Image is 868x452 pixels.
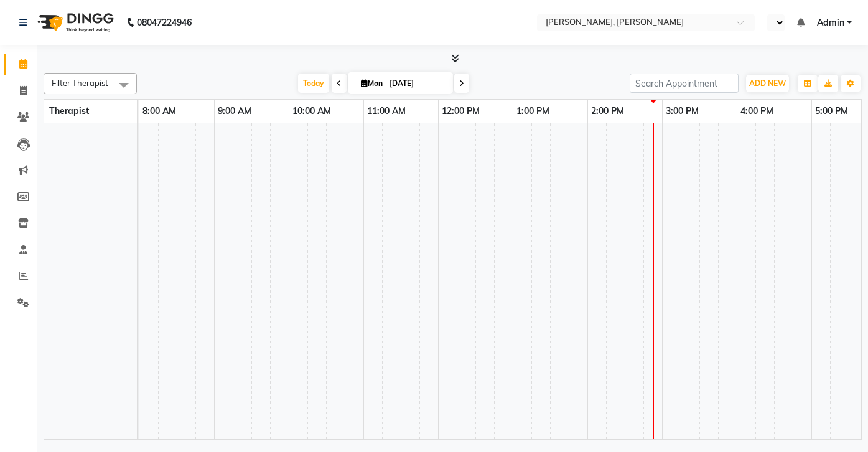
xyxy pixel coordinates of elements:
[663,102,702,120] a: 3:00 PM
[32,5,117,40] img: logo
[746,75,789,92] button: ADD NEW
[630,74,739,93] input: Search Appointment
[749,79,786,88] span: ADD NEW
[298,74,329,93] span: Today
[52,78,108,88] span: Filter Therapist
[364,102,409,120] a: 11:00 AM
[358,79,386,88] span: Mon
[386,74,448,93] input: 2025-09-01
[137,5,192,40] b: 08047224946
[215,102,254,120] a: 9:00 AM
[49,105,89,117] span: Therapist
[588,102,627,120] a: 2:00 PM
[289,102,334,120] a: 10:00 AM
[139,102,179,120] a: 8:00 AM
[439,102,483,120] a: 12:00 PM
[817,16,844,29] span: Admin
[812,102,851,120] a: 5:00 PM
[513,102,553,120] a: 1:00 PM
[737,102,777,120] a: 4:00 PM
